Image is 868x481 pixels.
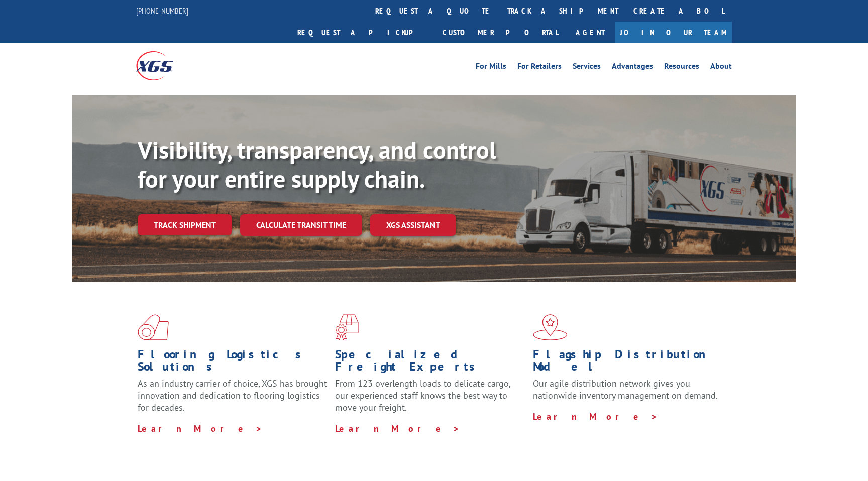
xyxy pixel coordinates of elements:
[710,62,732,73] a: About
[476,62,506,73] a: For Mills
[615,22,732,43] a: Join Our Team
[138,134,496,194] b: Visibility, transparency, and control for your entire supply chain.
[370,214,456,236] a: XGS ASSISTANT
[533,411,658,422] a: Learn More >
[612,62,653,73] a: Advantages
[138,378,327,413] span: As an industry carrier of choice, XGS has brought innovation and dedication to flooring logistics...
[335,378,525,422] p: From 123 overlength loads to delicate cargo, our experienced staff knows the best way to move you...
[136,6,188,16] a: [PHONE_NUMBER]
[533,348,723,378] h1: Flagship Distribution Model
[138,314,169,340] img: xgs-icon-total-supply-chain-intelligence-red
[573,62,601,73] a: Services
[240,214,362,236] a: Calculate transit time
[517,62,562,73] a: For Retailers
[335,348,525,378] h1: Specialized Freight Experts
[533,378,718,401] span: Our agile distribution network gives you nationwide inventory management on demand.
[335,314,359,340] img: xgs-icon-focused-on-flooring-red
[435,22,566,43] a: Customer Portal
[138,214,232,235] a: Track shipment
[533,314,568,340] img: xgs-icon-flagship-distribution-model-red
[664,62,699,73] a: Resources
[138,423,263,434] a: Learn More >
[138,348,328,378] h1: Flooring Logistics Solutions
[566,22,615,43] a: Agent
[290,22,435,43] a: Request a pickup
[335,423,460,434] a: Learn More >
